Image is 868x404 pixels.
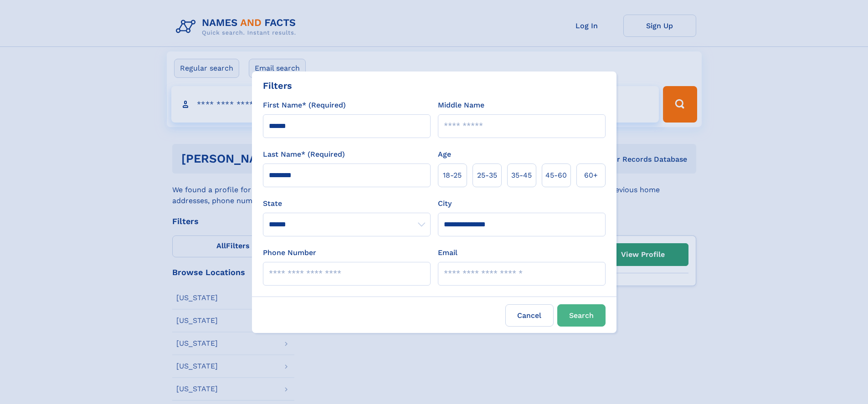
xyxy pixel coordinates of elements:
[584,170,598,181] span: 60+
[263,198,431,209] label: State
[545,170,567,181] span: 45‑60
[263,100,346,111] label: First Name* (Required)
[505,304,554,327] label: Cancel
[443,170,462,181] span: 18‑25
[263,149,345,160] label: Last Name* (Required)
[557,304,606,327] button: Search
[511,170,532,181] span: 35‑45
[263,247,316,258] label: Phone Number
[438,247,457,258] label: Email
[477,170,497,181] span: 25‑35
[438,149,451,160] label: Age
[438,198,452,209] label: City
[438,100,484,111] label: Middle Name
[263,79,292,92] div: Filters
